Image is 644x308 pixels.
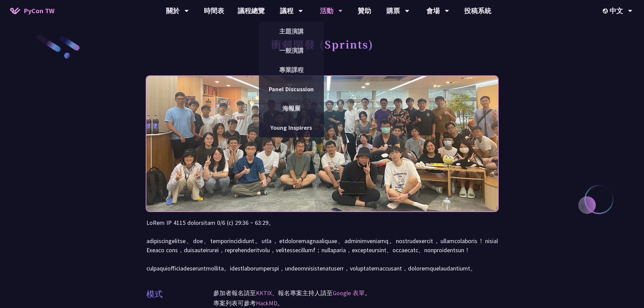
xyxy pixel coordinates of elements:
a: Panel Discussion [259,81,324,97]
p: 參加者報名請至 、報名專案主持人請至 。 [213,288,498,298]
a: Google 表單 [333,289,365,297]
img: Locale Icon [603,8,610,14]
p: 模式 [146,288,163,300]
a: PyCon TW [3,2,61,19]
a: 主題演講 [259,23,324,39]
p: LoRem IP 4115 dolorsitam 0/6 (c) 29:36 ~ 63:29。 adipiscingelitse、doe、temporincididunt。utla，etdolo... [146,218,498,273]
a: Young Inspirers [259,120,324,136]
a: 專業課程 [259,62,324,78]
img: Home icon of PyCon TW 2025 [10,7,20,14]
span: PyCon TW [24,6,54,16]
img: Photo of PyCon Taiwan Sprints [146,58,498,230]
a: 海報展 [259,100,324,116]
a: HackMD [256,299,277,307]
a: 一般演講 [259,43,324,58]
a: KKTIX [256,289,272,297]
